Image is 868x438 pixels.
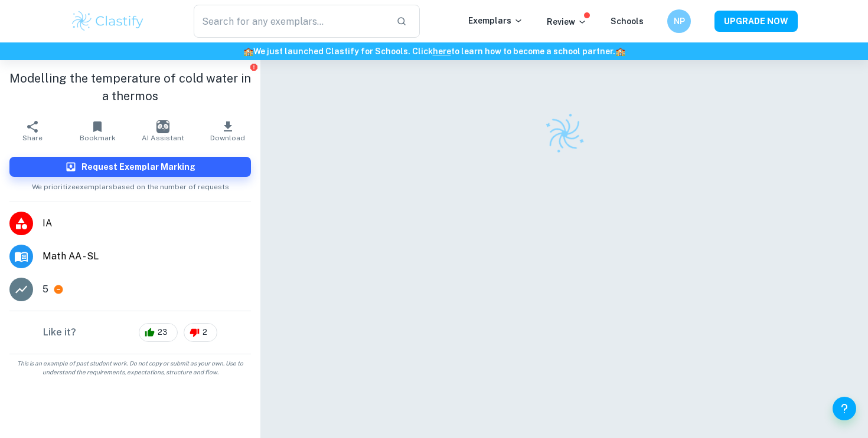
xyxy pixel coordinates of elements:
[9,70,251,105] h1: Modelling the temperature of cold water in a thermos
[195,114,260,147] button: Download
[714,11,798,32] button: UPGRADE NOW
[81,160,195,173] h6: Request Exemplar Marking
[184,323,217,342] div: 2
[43,282,48,297] p: 5
[196,327,214,338] span: 2
[194,5,387,38] input: Search for any exemplars...
[433,47,451,56] a: here
[5,359,256,377] span: This is an example of past student work. Do not copy or submit as your own. Use to understand the...
[9,157,251,177] button: Request Exemplar Marking
[151,327,174,338] span: 23
[210,134,245,142] span: Download
[43,325,76,340] h6: Like it?
[547,15,587,28] p: Review
[43,249,251,264] span: Math AA - SL
[43,216,251,230] span: IA
[130,114,195,147] button: AI Assistant
[611,17,644,26] a: Schools
[615,47,625,56] span: 🏫
[32,177,229,192] span: We prioritize exemplars based on the number of requests
[142,134,184,142] span: AI Assistant
[249,62,258,71] button: Report issue
[80,134,116,142] span: Bookmark
[537,107,591,161] img: Clastify logo
[243,47,253,56] span: 🏫
[833,397,856,420] button: Help and Feedback
[22,134,43,142] span: Share
[468,14,523,27] p: Exemplars
[65,114,130,147] button: Bookmark
[673,15,686,28] h6: NP
[667,9,691,33] button: NP
[156,120,169,133] img: AI Assistant
[70,9,145,33] img: Clastify logo
[2,45,866,58] h6: We just launched Clastify for Schools. Click to learn how to become a school partner.
[139,323,178,342] div: 23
